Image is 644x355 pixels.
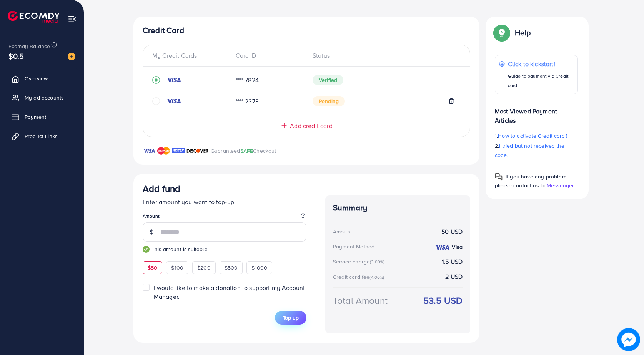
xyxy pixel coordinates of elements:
[452,243,463,251] strong: Visa
[25,132,58,140] span: Product Links
[68,15,77,23] img: menu
[152,76,160,84] svg: record circle
[333,243,374,250] div: Payment Method
[495,26,509,40] img: Popup guide
[152,97,160,105] svg: circle
[619,330,638,349] img: image
[333,203,463,213] h4: Summary
[333,258,387,265] div: Service charge
[515,28,531,37] p: Help
[240,147,253,155] span: SAFE
[230,51,307,60] div: Card ID
[8,11,60,23] img: logo
[495,173,567,189] span: If you have any problem, please contact us by
[6,109,78,125] a: Payment
[152,51,230,60] div: My Credit Cards
[508,72,574,90] p: Guide to payment via Credit card
[171,264,183,272] span: $100
[423,294,463,307] strong: 53.5 USD
[508,59,574,68] p: Click to kickstart!
[251,264,267,272] span: $1000
[143,197,306,207] p: Enter amount you want to top-up
[211,146,276,155] p: Guaranteed Checkout
[6,71,78,86] a: Overview
[8,50,24,62] span: $0.5
[313,75,343,85] span: Verified
[495,173,503,181] img: Popup guide
[441,227,463,236] strong: 50 USD
[495,142,564,159] span: I tried but not received the code.
[143,26,470,35] h4: Credit Card
[333,273,387,281] div: Credit card fee
[495,141,578,160] p: 2.
[197,264,211,272] span: $200
[6,90,78,105] a: My ad accounts
[225,264,238,272] span: $500
[148,264,157,272] span: $50
[143,213,306,222] legend: Amount
[25,113,46,121] span: Payment
[333,228,352,235] div: Amount
[547,182,574,189] span: Messenger
[143,246,150,253] img: guide
[306,51,461,60] div: Status
[172,146,185,155] img: brand
[445,272,463,281] strong: 2 USD
[8,42,50,50] span: Ecomdy Balance
[434,244,450,250] img: credit
[498,132,567,140] span: How to activate Credit card?
[68,53,75,60] img: image
[370,259,384,265] small: (3.00%)
[166,98,181,104] img: credit
[495,100,578,125] p: Most Viewed Payment Articles
[25,75,48,82] span: Overview
[6,128,78,144] a: Product Links
[143,245,306,253] small: This amount is suitable
[275,311,306,325] button: Top up
[157,146,170,155] img: brand
[143,146,155,155] img: brand
[369,274,384,280] small: (4.00%)
[166,77,181,83] img: credit
[333,294,388,307] div: Total Amount
[143,183,180,194] h3: Add fund
[154,283,305,301] span: I would like to make a donation to support my Account Manager.
[313,96,345,106] span: Pending
[186,146,209,155] img: brand
[25,94,64,102] span: My ad accounts
[283,314,299,322] span: Top up
[442,257,463,266] strong: 1.5 USD
[290,122,332,130] span: Add credit card
[495,131,578,140] p: 1.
